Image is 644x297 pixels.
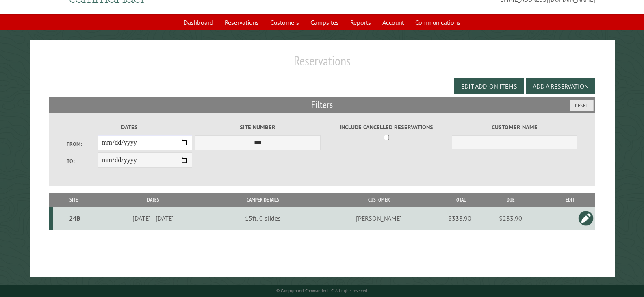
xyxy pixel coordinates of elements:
[444,207,476,230] td: $333.90
[276,288,368,293] small: © Campground Commander LLC. All rights reserved.
[476,193,545,207] th: Due
[570,100,594,111] button: Reset
[212,207,314,230] td: 15ft, 0 slides
[314,207,444,230] td: [PERSON_NAME]
[545,193,595,207] th: Edit
[67,157,98,165] label: To:
[94,193,212,207] th: Dates
[410,15,465,30] a: Communications
[56,214,93,222] div: 24B
[49,97,595,113] h2: Filters
[49,53,595,75] h1: Reservations
[345,15,376,30] a: Reports
[323,123,449,132] label: Include Cancelled Reservations
[53,193,94,207] th: Site
[454,78,524,94] button: Edit Add-on Items
[476,207,545,230] td: $233.90
[444,193,476,207] th: Total
[220,15,264,30] a: Reservations
[377,15,409,30] a: Account
[526,78,595,94] button: Add a Reservation
[314,193,444,207] th: Customer
[212,193,314,207] th: Camper Details
[179,15,218,30] a: Dashboard
[67,140,98,148] label: From:
[306,15,344,30] a: Campsites
[452,123,578,132] label: Customer Name
[195,123,321,132] label: Site Number
[265,15,304,30] a: Customers
[95,214,210,222] div: [DATE] - [DATE]
[67,123,193,132] label: Dates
